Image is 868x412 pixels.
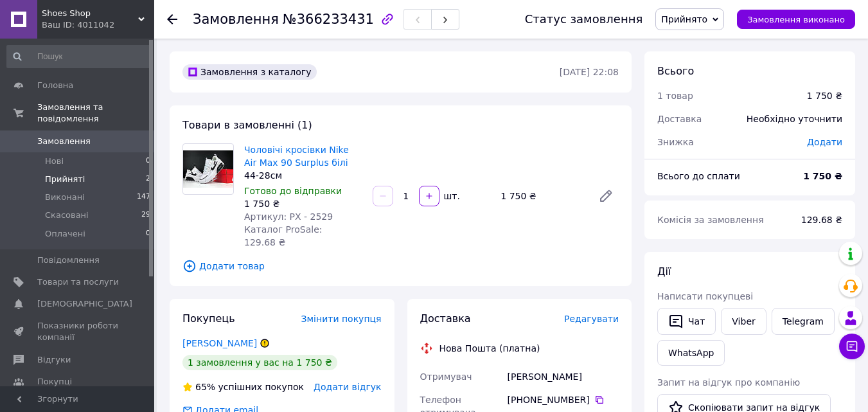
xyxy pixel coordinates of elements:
[244,145,349,168] a: Чоловічі кросівки Nike Air Max 90 Surplus білі
[657,114,702,124] span: Доставка
[657,215,764,225] span: Комісія за замовлення
[146,174,150,185] span: 2
[803,171,842,181] b: 1 750 ₴
[420,312,471,325] span: Доставка
[721,308,766,335] a: Viber
[495,187,588,205] div: 1 750 ₴
[747,15,845,24] span: Замовлення виконано
[657,171,740,181] span: Всього до сплати
[37,276,119,288] span: Товари та послуги
[244,169,362,182] div: 44-28см
[182,381,304,393] div: успішних покупок
[657,291,753,301] span: Написати покупцеві
[739,105,850,133] div: Необхідно уточнити
[508,393,619,406] div: [PHONE_NUMBER]
[182,338,257,348] a: [PERSON_NAME]
[37,354,71,366] span: Відгуки
[244,211,333,222] span: Артикул: PX - 2529
[37,136,91,147] span: Замовлення
[244,186,342,196] span: Готово до відправки
[657,308,716,335] button: Чат
[167,13,177,26] div: Повернутися назад
[301,314,382,324] span: Змінити покупця
[182,259,619,273] span: Додати товар
[37,298,132,310] span: [DEMOGRAPHIC_DATA]
[560,67,619,77] time: [DATE] 22:08
[146,228,150,240] span: 0
[45,174,85,185] span: Прийняті
[593,183,619,209] a: Редагувати
[182,64,317,80] div: Замовлення з каталогу
[182,355,337,370] div: 1 замовлення у вас на 1 750 ₴
[182,119,312,131] span: Товари в замовленні (1)
[37,320,119,343] span: Показники роботи компанії
[801,215,842,225] span: 129.68 ₴
[839,334,865,359] button: Чат з покупцем
[525,13,643,26] div: Статус замовлення
[45,210,89,221] span: Скасовані
[141,210,150,221] span: 29
[45,156,64,167] span: Нові
[37,255,100,266] span: Повідомлення
[657,340,725,366] a: WhatsApp
[37,80,73,91] span: Головна
[564,314,619,324] span: Редагувати
[657,91,693,101] span: 1 товар
[772,308,835,335] a: Telegram
[436,342,544,355] div: Нова Пошта (платна)
[441,190,461,202] div: шт.
[182,312,235,325] span: Покупець
[45,228,85,240] span: Оплачені
[807,89,842,102] div: 1 750 ₴
[37,102,154,125] span: Замовлення та повідомлення
[137,192,150,203] span: 147
[737,10,855,29] button: Замовлення виконано
[195,382,215,392] span: 65%
[505,365,621,388] div: [PERSON_NAME]
[6,45,152,68] input: Пошук
[244,224,322,247] span: Каталог ProSale: 129.68 ₴
[657,265,671,278] span: Дії
[193,12,279,27] span: Замовлення
[661,14,707,24] span: Прийнято
[183,150,233,188] img: Чоловічі кросівки Nike Air Max 90 Surplus білі
[657,137,694,147] span: Знижка
[42,19,154,31] div: Ваш ID: 4011042
[314,382,381,392] span: Додати відгук
[657,65,694,77] span: Всього
[807,137,842,147] span: Додати
[45,192,85,203] span: Виконані
[283,12,374,27] span: №366233431
[657,377,800,388] span: Запит на відгук про компанію
[42,8,138,19] span: Shoes Shop
[420,372,472,382] span: Отримувач
[146,156,150,167] span: 0
[37,376,72,388] span: Покупці
[244,197,362,210] div: 1 750 ₴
